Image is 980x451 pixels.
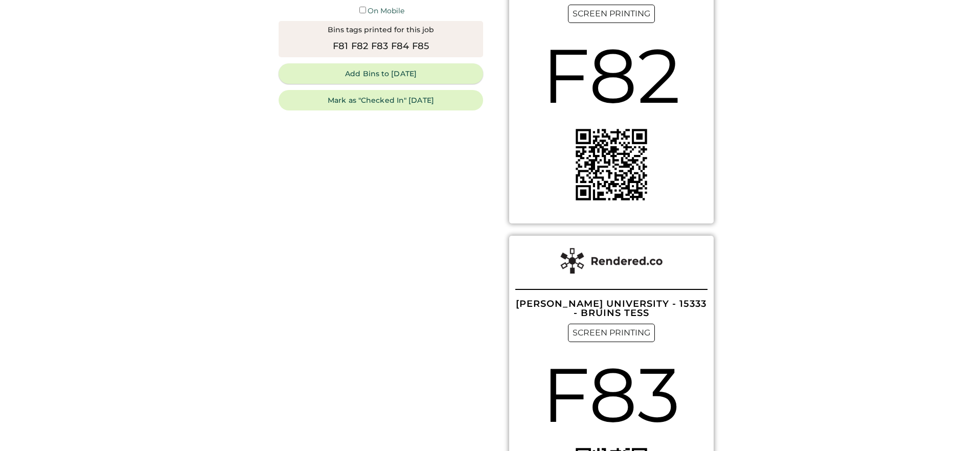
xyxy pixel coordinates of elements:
div: F82 [542,23,681,129]
div: [PERSON_NAME] UNIVERSITY - 15333 - BRUINS TESS [515,299,708,318]
div: SCREEN PRINTING [568,324,655,342]
div: F81 F82 F83 F84 F85 [333,39,429,53]
label: On Mobile [368,6,404,15]
div: F83 [542,342,680,448]
div: Bins tags printed for this job [328,25,434,35]
button: Mark as "Checked In" [DATE] [279,90,483,110]
button: Add Bins to [DATE] [279,63,483,84]
img: Rendered%20Label%20Logo%402x.png [560,248,663,274]
div: SCREEN PRINTING [568,5,655,23]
